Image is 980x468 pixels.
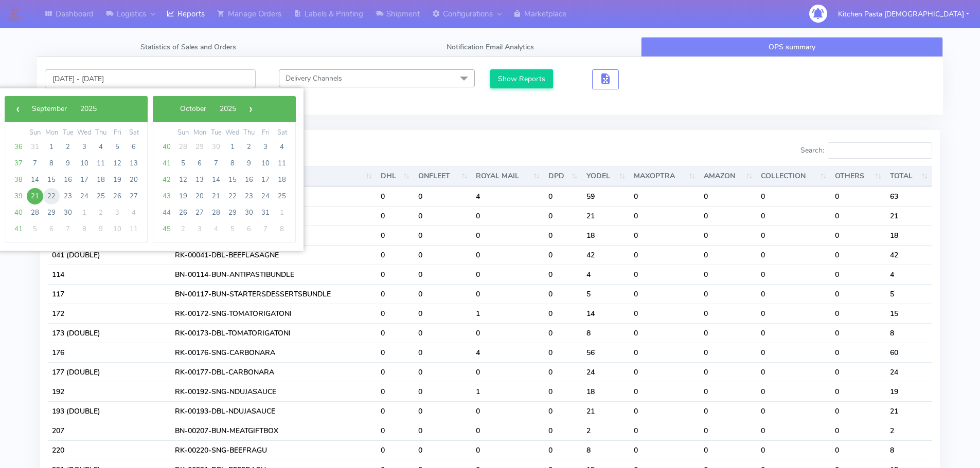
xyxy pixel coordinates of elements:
td: 15 [886,304,932,323]
td: 0 [831,304,885,323]
td: 0 [377,343,414,362]
span: 10 [109,221,126,237]
span: 26 [175,204,191,221]
td: 0 [831,265,885,284]
span: 9 [60,155,76,172]
td: 0 [377,440,414,460]
td: 2 [582,421,630,440]
td: 0 [700,186,757,206]
th: weekday [43,127,60,139]
td: 8 [886,323,932,343]
span: 22 [224,188,241,204]
td: 0 [757,186,831,206]
span: Notification Email Analytics [447,42,534,52]
span: 24 [76,188,93,204]
span: 3 [109,204,126,221]
span: 42 [158,172,175,188]
span: 7 [208,155,224,172]
td: 4 [886,265,932,284]
td: 0 [630,186,699,206]
td: 0 [831,245,885,265]
span: 24 [257,188,274,204]
td: 0 [700,343,757,362]
td: 0 [831,206,885,226]
td: 0 [544,323,582,343]
td: RK-00172-SNG-TOMATORIGATONI [171,304,377,323]
span: 20 [126,172,142,188]
td: BN-00117-BUN-STARTERSDESSERTSBUNDLE [171,284,377,304]
td: 0 [630,421,699,440]
label: Search: [800,142,932,159]
span: 6 [126,139,142,155]
span: 44 [158,204,175,221]
td: 21 [582,401,630,421]
span: 12 [109,155,126,172]
td: 0 [757,206,831,226]
td: RK-00041-DBL-BEEFLASAGNE [171,245,377,265]
td: 0 [700,421,757,440]
td: 0 [630,245,699,265]
td: 0 [630,206,699,226]
td: RK-00173-DBL-TOMATORIGATONI [171,323,377,343]
span: September [32,104,67,114]
td: 0 [414,362,472,382]
span: 36 [10,139,27,155]
td: 0 [414,421,472,440]
button: Show Reports [490,69,554,88]
span: 11 [274,155,290,172]
td: 14 [582,304,630,323]
td: 0 [414,304,472,323]
span: 30 [60,204,76,221]
td: 0 [544,362,582,382]
td: 60 [886,343,932,362]
span: 1 [76,204,93,221]
td: 0 [377,323,414,343]
span: 5 [224,221,241,237]
th: COLLECTION : activate to sort column ascending [757,166,831,186]
ul: Tabs [37,37,943,57]
span: 28 [27,204,43,221]
span: 22 [43,188,60,204]
td: 4 [472,186,544,206]
span: 6 [43,221,60,237]
span: 41 [10,221,27,237]
td: 0 [757,343,831,362]
span: 14 [27,172,43,188]
td: 0 [377,362,414,382]
td: 0 [831,343,885,362]
td: 8 [582,323,630,343]
td: 0 [831,323,885,343]
td: 0 [544,421,582,440]
input: Search: [828,142,932,159]
span: 6 [241,221,257,237]
span: 18 [274,172,290,188]
td: 0 [414,226,472,245]
span: 12 [175,172,191,188]
td: 0 [414,186,472,206]
td: RK-00220-SNG-BEEFRAGU [171,440,377,460]
span: 13 [191,172,208,188]
bs-datepicker-navigation-view: ​ ​ ​ [158,102,258,111]
th: weekday [27,127,43,139]
span: 39 [10,188,27,204]
span: 2025 [80,104,97,114]
span: 5 [109,139,126,155]
td: 0 [377,186,414,206]
td: 4 [472,343,544,362]
td: 0 [700,284,757,304]
span: 14 [208,172,224,188]
span: 41 [158,155,175,172]
span: 15 [43,172,60,188]
span: 27 [191,204,208,221]
td: 0 [544,304,582,323]
bs-datepicker-navigation-view: ​ ​ ​ [10,102,119,111]
td: 0 [377,304,414,323]
th: weekday [241,127,257,139]
td: 193 (DOUBLE) [48,401,171,421]
td: 0 [700,323,757,343]
td: 0 [630,362,699,382]
td: 21 [886,206,932,226]
th: weekday [109,127,126,139]
span: 21 [208,188,224,204]
th: weekday [257,127,274,139]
